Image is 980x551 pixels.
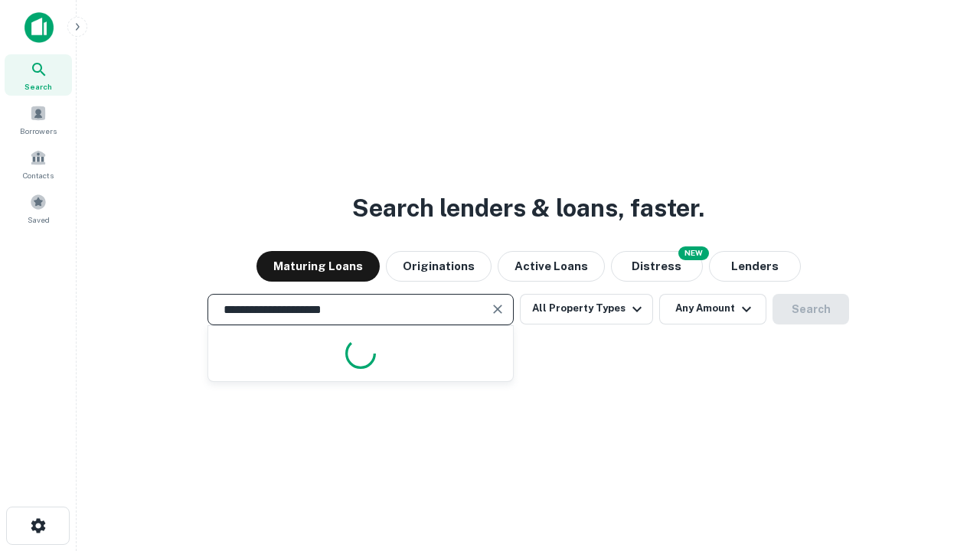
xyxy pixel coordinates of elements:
button: Originations [386,251,492,282]
h3: Search lenders & loans, faster. [352,190,704,227]
button: Clear [487,298,508,320]
div: NEW [678,246,709,260]
span: Search [24,80,52,93]
button: Any Amount [659,294,766,324]
span: Saved [28,214,50,226]
a: Saved [5,187,72,229]
iframe: Chat Widget [903,429,980,502]
img: capitalize-icon.png [24,12,54,43]
span: Contacts [23,169,54,181]
button: Search distressed loans with lien and other non-mortgage details. [611,251,703,282]
a: Borrowers [5,99,72,140]
button: Lenders [709,251,801,282]
button: Maturing Loans [256,251,380,282]
a: Contacts [5,143,72,184]
button: Active Loans [498,251,605,282]
a: Search [5,54,72,96]
span: Borrowers [20,125,57,137]
button: All Property Types [520,294,653,324]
